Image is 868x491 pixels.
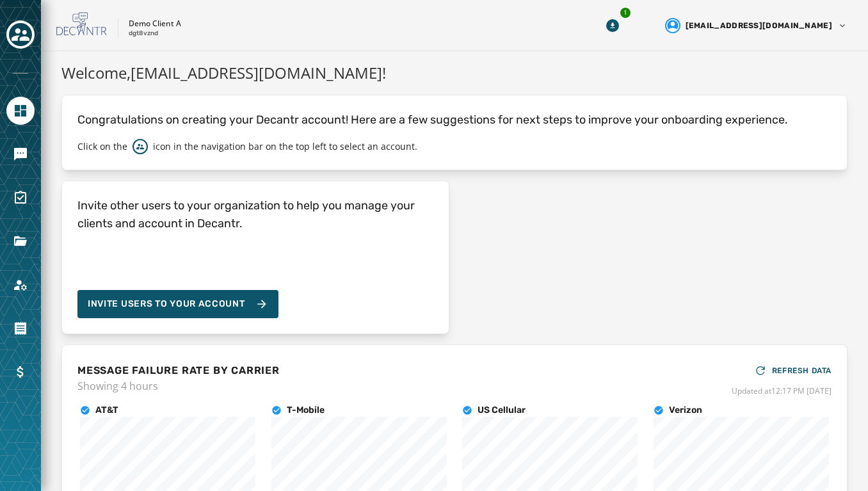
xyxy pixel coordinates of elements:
[686,20,832,31] span: [EMAIL_ADDRESS][DOMAIN_NAME]
[6,314,35,342] a: Navigate to Orders
[77,363,280,378] h4: MESSAGE FAILURE RATE BY CARRIER
[6,20,35,49] button: Toggle account select drawer
[6,97,35,125] a: Navigate to Home
[772,366,832,376] span: REFRESH DATA
[77,378,280,394] span: Showing 4 hours
[6,227,35,255] a: Navigate to Files
[129,19,181,29] p: Demo Client A
[153,140,417,153] p: icon in the navigation bar on the top left to select an account.
[129,29,158,38] p: dgt8vznd
[77,197,433,232] h4: Invite other users to your organization to help you manage your clients and account in Decantr.
[601,14,624,37] button: Download Menu
[6,358,35,386] a: Navigate to Billing
[478,404,526,417] h4: US Cellular
[77,140,127,153] p: Click on the
[287,404,325,417] h4: T-Mobile
[6,184,35,212] a: Navigate to Surveys
[754,360,832,381] button: REFRESH DATA
[77,111,832,129] p: Congratulations on creating your Decantr account! Here are a few suggestions for next steps to im...
[6,271,35,299] a: Navigate to Account
[6,140,35,168] a: Navigate to Messaging
[660,13,853,38] button: User settings
[732,386,832,396] span: Updated at 12:17 PM [DATE]
[88,298,245,310] span: Invite Users to your account
[669,404,702,417] h4: Verizon
[619,6,632,19] div: 1
[61,61,848,85] h1: Welcome, [EMAIL_ADDRESS][DOMAIN_NAME] !
[95,404,118,417] h4: AT&T
[77,290,278,318] button: Invite Users to your account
